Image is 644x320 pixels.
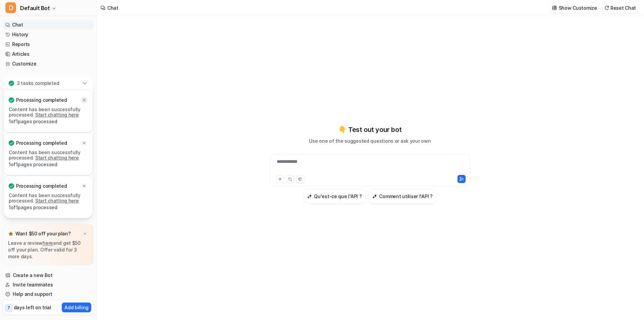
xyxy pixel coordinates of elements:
img: Profile image for Amogh [13,11,27,24]
img: Profile image for Katelin [26,11,40,24]
a: Start chatting here [35,155,79,161]
button: Reset Chat [602,3,639,13]
span: D [5,2,16,13]
div: Envoyez-nous un message [7,90,127,109]
button: Show Customize [550,3,600,13]
a: Chat [3,20,94,30]
img: reset [604,5,609,10]
img: customize [552,5,557,10]
a: Help and support [3,289,94,299]
p: 1 of 1 pages processed [9,205,88,210]
span: Accueil [24,226,43,231]
a: Articles [3,49,94,59]
p: Processing completed [16,183,67,189]
img: Profile image for eesel [39,11,52,24]
img: Qu'est-ce que l'API ? [307,194,312,199]
div: Fermer [115,11,127,23]
p: Leave a review and get $50 off your plan. Offer valid for 3 more days. [8,240,88,260]
a: Reports [3,40,94,49]
button: Add billing [62,303,91,312]
p: Content has been successfully processed. [9,193,88,203]
img: x [83,232,87,236]
p: Add billing [64,304,89,311]
p: Show Customize [559,4,597,11]
p: 1 of 1 pages processed [9,162,88,167]
div: Chat [107,4,118,11]
button: Qu'est-ce que l'API ?Qu'est-ce que l'API ? [303,189,366,203]
h3: Qu'est-ce que l'API ? [314,193,362,200]
p: Comment pouvons-nous vous aider ? [13,59,121,82]
p: Content has been successfully processed. [9,107,88,118]
div: Envoyez-nous un message [14,96,112,103]
p: Bonjour there 👋 [13,48,121,59]
a: Create a new Bot [3,271,94,280]
a: here [43,240,53,246]
a: Start chatting here [35,112,79,118]
button: Conversations [67,210,134,236]
p: Processing completed [16,140,67,146]
a: History [3,30,94,39]
p: Use one of the suggested questions or ask your own [309,137,431,144]
a: Customize [3,59,94,68]
img: Comment utiliser l'API ? [372,194,377,199]
a: Start chatting here [35,198,79,203]
button: Comment utiliser l'API ?Comment utiliser l'API ? [368,189,436,203]
p: 👇 Test out your bot [338,125,401,135]
p: 3 tasks completed [17,80,59,87]
span: Conversations [84,226,117,231]
img: star [8,231,13,236]
p: 1 of 1 pages processed [9,119,88,124]
span: Default Bot [20,3,50,13]
p: Content has been successfully processed. [9,150,88,161]
p: 7 [7,305,10,311]
h3: Comment utiliser l'API ? [379,193,432,200]
a: Invite teammates [3,280,94,289]
p: days left on trial [14,304,51,311]
p: Want $50 off your plan? [15,230,71,237]
p: Processing completed [16,97,67,103]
